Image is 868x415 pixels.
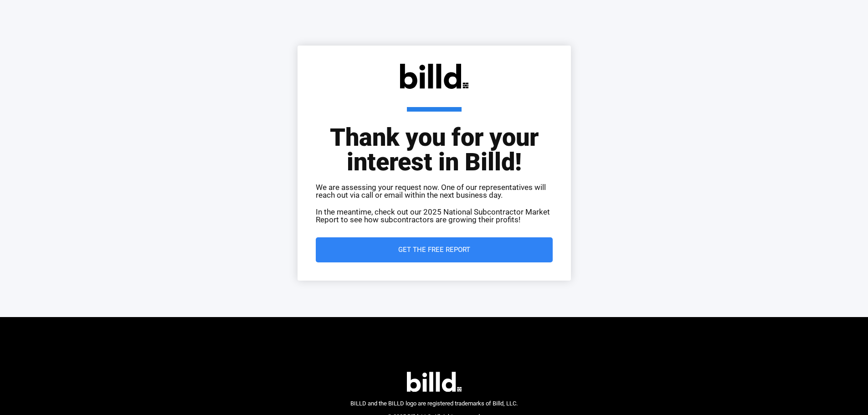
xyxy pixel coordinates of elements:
h1: Thank you for your interest in Billd! [316,107,553,174]
span: Get the Free Report [398,246,470,253]
p: We are assessing your request now. One of our representatives will reach out via call or email wi... [316,184,553,199]
a: Get the Free Report [316,237,553,262]
p: In the meantime, check out our 2025 National Subcontractor Market Report to see how subcontractor... [316,208,553,224]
